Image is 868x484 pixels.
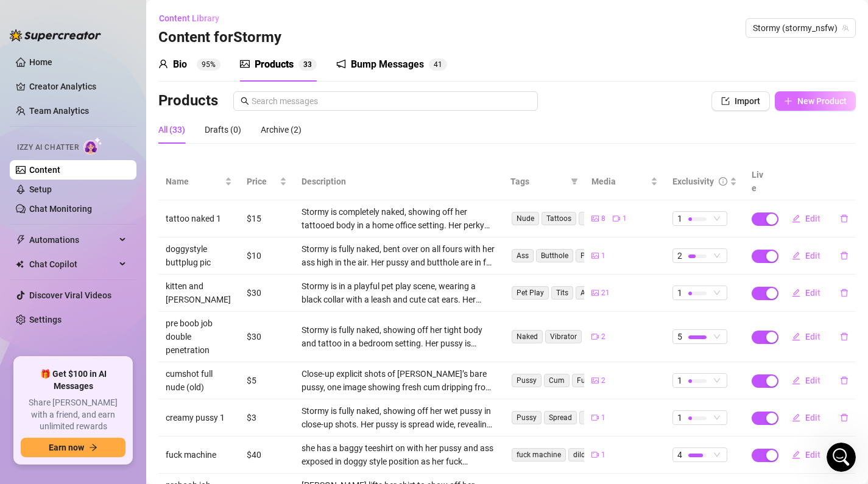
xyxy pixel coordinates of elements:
img: logo-BBDzfeDw.svg [10,29,101,41]
th: Live [744,163,775,200]
span: Edit [805,332,820,342]
button: Edit [782,327,830,346]
button: Earn nowarrow-right [21,438,125,457]
td: $30 [239,275,294,312]
span: Butthole [536,249,573,262]
div: Drafts (0) [205,123,241,136]
div: Profile image for Giselleso i retried it again and its working now thank you hopefully the proble... [13,161,231,206]
span: delete [840,376,849,385]
span: dildo [568,448,595,461]
div: Archive (2) [261,123,302,136]
p: Hi Stormy 👋 [24,86,219,107]
span: delete [840,332,849,341]
span: Ass [576,286,598,300]
span: 🎁 Get $100 in AI Messages [21,368,125,392]
span: picture [591,252,599,259]
span: Fully Naked [572,374,621,387]
a: Home [29,57,52,67]
td: cumshot full nude (old) [158,362,239,399]
button: New Product [775,91,856,111]
img: 🚀 New Release: Like & Comment Bumps [13,281,231,367]
span: Chat Copilot [29,254,116,274]
span: Import [735,96,760,106]
img: Profile image for Giselle [25,172,49,196]
span: edit [792,251,800,260]
a: Discover Viral Videos [29,290,111,300]
button: delete [830,209,858,228]
span: Edit [805,288,820,298]
button: Help [122,372,183,421]
span: edit [792,332,800,341]
a: Setup [29,184,52,194]
button: Edit [782,371,830,390]
span: 1 [438,60,442,69]
span: 4 [434,60,438,69]
button: Content Library [158,9,229,28]
span: Help [143,402,162,411]
span: Edit [805,214,820,223]
td: $15 [239,200,294,237]
img: Profile image for Yoni [153,19,178,44]
span: so i retried it again and its working now thank you hopefully the problem wont come up again [54,172,456,182]
span: plus [784,97,792,105]
span: 1 [601,449,605,461]
span: Tattoos [542,212,576,225]
button: delete [830,327,858,346]
sup: 41 [429,58,447,71]
div: Stormy is fully naked, bent over on all fours with her ass high in the air. Her pussy and butthol... [302,242,496,269]
button: delete [830,246,858,265]
img: logo [24,24,106,41]
button: delete [830,283,858,303]
span: Earn now [49,443,84,452]
span: 2 [601,375,605,387]
span: filter [568,172,580,191]
sup: 95% [197,58,221,71]
span: Edit [805,251,820,261]
button: Import [711,91,770,111]
span: Izzy AI Chatter [17,142,79,153]
span: 8 [601,213,605,225]
span: video-camera [591,451,599,458]
span: Feet [579,212,602,225]
span: edit [792,214,800,223]
span: Stormy (stormy_nsfw) [753,19,849,37]
span: info-circle [719,177,727,186]
span: Pet Play [512,286,549,300]
th: Price [239,163,294,200]
button: delete [830,371,858,390]
span: Name [166,175,222,188]
span: delete [840,214,849,223]
img: Chat Copilot [16,260,24,268]
span: video-camera [591,333,599,340]
span: 5 [677,330,682,343]
span: picture [591,215,599,222]
span: 4 [677,448,682,461]
button: delete [830,408,858,427]
span: team [842,24,849,32]
div: Close-up explicit shots of [PERSON_NAME]’s bare pussy, one image showing fresh cum dripping from ... [302,367,496,394]
span: fuck machine [512,448,566,461]
td: $5 [239,362,294,399]
span: 1 [677,286,682,300]
div: Exclusivity [672,175,714,188]
span: News [202,402,225,411]
div: Stormy is fully naked, showing off her wet pussy in close-up shots. Her pussy is spread wide, rev... [302,404,496,431]
img: Profile image for Ella [177,19,201,44]
span: filter [571,178,578,185]
iframe: Intercom live chat [827,443,856,472]
div: 🚀 New Release: Like & Comment Bumps [12,281,231,448]
input: Search messages [252,94,531,108]
img: Profile image for Giselle [130,19,155,44]
a: Team Analytics [29,106,89,116]
span: Ass [512,249,534,262]
button: Edit [782,246,830,265]
span: edit [792,451,800,459]
span: Tags [510,175,566,188]
span: picture [591,289,599,296]
td: tattoo naked 1 [158,200,239,237]
span: video-camera [591,414,599,421]
span: arrow-right [89,443,97,452]
td: fuck machine [158,437,239,474]
span: video-camera [613,215,620,222]
span: import [721,97,730,105]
